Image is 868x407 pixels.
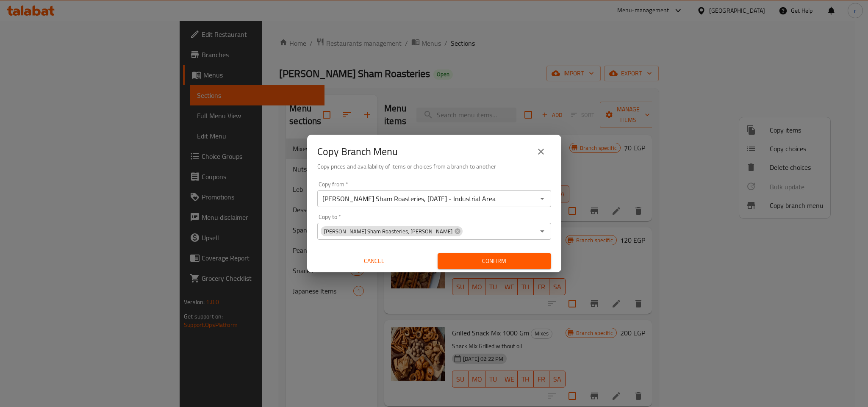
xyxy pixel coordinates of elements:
[317,145,398,158] h2: Copy Branch Menu
[444,256,544,266] span: Confirm
[536,193,548,205] button: Open
[317,253,431,269] button: Cancel
[321,227,456,235] span: [PERSON_NAME] Sham Roasteries, [PERSON_NAME]
[536,225,548,237] button: Open
[438,253,551,269] button: Confirm
[531,141,551,162] button: close
[321,256,427,266] span: Cancel
[321,226,463,236] div: [PERSON_NAME] Sham Roasteries, [PERSON_NAME]
[317,162,551,171] h6: Copy prices and availability of items or choices from a branch to another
